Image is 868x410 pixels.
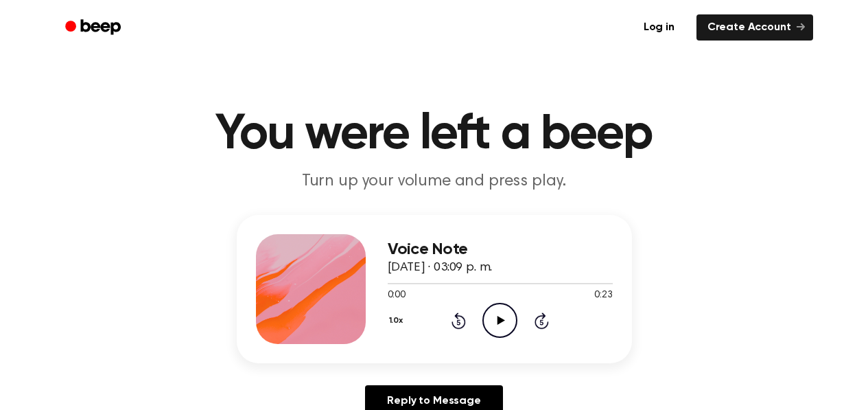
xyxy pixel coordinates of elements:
button: 1.0x [388,309,408,332]
h1: You were left a beep [83,110,786,159]
a: Beep [56,14,133,41]
span: 0:00 [388,288,406,303]
p: Turn up your volume and press play. [171,170,698,193]
a: Create Account [696,14,813,41]
a: Log in [630,12,688,43]
h3: Voice Note [388,240,613,259]
span: 0:23 [594,288,612,303]
span: [DATE] · 03:09 p. m. [388,262,493,274]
